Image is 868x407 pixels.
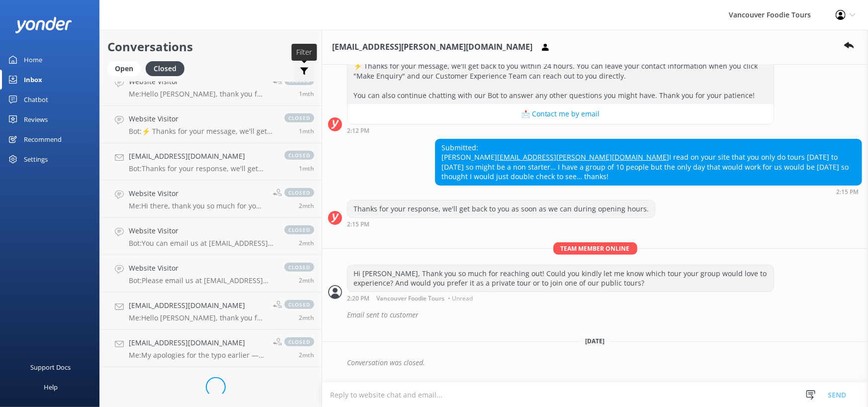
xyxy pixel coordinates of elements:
[448,296,473,302] span: • Unread
[299,202,314,210] span: Jul 31 2025 01:47pm (UTC -07:00) America/Tijuana
[299,239,314,247] span: Jul 25 2025 07:00pm (UTC -07:00) America/Tijuana
[299,351,314,359] span: Jul 22 2025 12:45pm (UTC -07:00) America/Tijuana
[100,293,322,330] a: [EMAIL_ADDRESS][DOMAIN_NAME]Me:Hello [PERSON_NAME], thank you for checking in! We're pleased to c...
[24,149,48,169] div: Settings
[24,90,48,109] div: Chatbot
[328,354,862,371] div: 2025-09-03T19:36:24.979
[129,239,274,248] p: Bot: You can email us at [EMAIL_ADDRESS][DOMAIN_NAME].
[107,63,146,74] a: Open
[580,337,611,345] span: [DATE]
[100,143,322,181] a: [EMAIL_ADDRESS][DOMAIN_NAME]Bot:Thanks for your response, we'll get back to you as soon as we can...
[347,201,655,217] div: Thanks for your response, we'll get back to you as soon as we can during opening hours.
[347,127,774,134] div: Sep 02 2025 02:12pm (UTC -07:00) America/Tijuana
[836,189,859,195] strong: 2:15 PM
[129,113,274,124] h4: Website Visitor
[100,330,322,367] a: [EMAIL_ADDRESS][DOMAIN_NAME]Me:My apologies for the typo earlier — the correct price is $115. Tha...
[553,242,637,255] span: Team member online
[129,337,265,348] h4: [EMAIL_ADDRESS][DOMAIN_NAME]
[328,306,862,323] div: 2025-09-02T21:24:21.563
[100,255,322,293] a: Website VisitorBot:Please email us at [EMAIL_ADDRESS][DOMAIN_NAME] or call us at [PHONE_NUMBER] i...
[129,76,265,87] h4: Website Visitor
[299,164,314,173] span: Aug 08 2025 05:46pm (UTC -07:00) America/Tijuana
[129,351,265,360] p: Me: My apologies for the typo earlier — the correct price is $115. Thank you for your understanding!
[129,276,274,285] p: Bot: Please email us at [EMAIL_ADDRESS][DOMAIN_NAME] or call us at [PHONE_NUMBER] if you do not s...
[299,276,314,285] span: Jul 25 2025 03:38pm (UTC -07:00) America/Tijuana
[31,357,71,377] div: Support Docs
[146,63,189,74] a: Closed
[129,313,265,322] p: Me: Hello [PERSON_NAME], thank you for checking in! We're pleased to confirm your booking for the...
[24,70,42,90] div: Inbox
[497,152,669,162] a: [EMAIL_ADDRESS][PERSON_NAME][DOMAIN_NAME]
[284,225,314,234] span: closed
[284,337,314,346] span: closed
[129,90,265,99] p: Me: Hello [PERSON_NAME], thank you for checking in! We're pleased to confirm your booking for the...
[44,377,58,397] div: Help
[24,109,48,129] div: Reviews
[24,129,62,149] div: Recommend
[435,139,862,185] div: Submitted: [PERSON_NAME] I read on your site that you only do tours [DATE] to [DATE] so might be ...
[107,37,314,56] h2: Conversations
[100,106,322,143] a: Website VisitorBot:⚡ Thanks for your message, we'll get back to you within 24 hours. You can leav...
[347,295,774,302] div: Sep 02 2025 02:20pm (UTC -07:00) America/Tijuana
[107,61,141,76] div: Open
[284,263,314,272] span: closed
[347,354,862,371] div: Conversation was closed.
[284,113,314,122] span: closed
[129,202,265,210] p: Me: Hi there, thank you so much for your interest! Our tours are conducted in English, and unfort...
[332,41,532,54] h3: [EMAIL_ADDRESS][PERSON_NAME][DOMAIN_NAME]
[100,181,322,218] a: Website VisitorMe:Hi there, thank you so much for your interest! Our tours are conducted in Engli...
[347,296,369,302] strong: 2:20 PM
[284,151,314,160] span: closed
[100,218,322,255] a: Website VisitorBot:You can email us at [EMAIL_ADDRESS][DOMAIN_NAME].closed2mth
[129,263,274,274] h4: Website Visitor
[347,104,774,124] button: 📩 Contact me by email
[24,50,42,70] div: Home
[129,164,274,173] p: Bot: Thanks for your response, we'll get back to you as soon as we can during opening hours.
[299,127,314,135] span: Aug 09 2025 12:20pm (UTC -07:00) America/Tijuana
[347,306,862,323] div: Email sent to customer
[129,127,274,136] p: Bot: ⚡ Thanks for your message, we'll get back to you within 24 hours. You can leave your contact...
[129,151,274,162] h4: [EMAIL_ADDRESS][DOMAIN_NAME]
[347,128,369,134] strong: 2:12 PM
[376,296,444,302] span: Vancouver Foodie Tours
[129,225,274,236] h4: Website Visitor
[347,58,774,103] div: ⚡ Thanks for your message, we'll get back to you within 24 hours. You can leave your contact info...
[299,90,314,98] span: Aug 10 2025 04:31pm (UTC -07:00) America/Tijuana
[284,188,314,197] span: closed
[129,188,265,199] h4: Website Visitor
[347,220,655,227] div: Sep 02 2025 02:15pm (UTC -07:00) America/Tijuana
[284,300,314,309] span: closed
[299,313,314,322] span: Jul 23 2025 09:17am (UTC -07:00) America/Tijuana
[146,61,184,76] div: Closed
[129,300,265,311] h4: [EMAIL_ADDRESS][DOMAIN_NAME]
[347,265,774,292] div: Hi [PERSON_NAME], Thank you so much for reaching out! Could you kindly let me know which tour you...
[15,17,72,33] img: yonder-white-logo.png
[435,188,862,195] div: Sep 02 2025 02:15pm (UTC -07:00) America/Tijuana
[347,221,369,227] strong: 2:15 PM
[100,69,322,106] a: Website VisitorMe:Hello [PERSON_NAME], thank you for checking in! We're pleased to confirm your b...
